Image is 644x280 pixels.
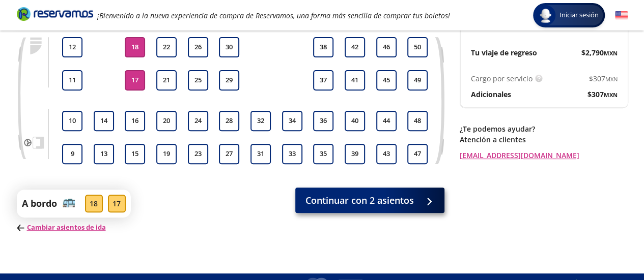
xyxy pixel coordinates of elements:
button: 32 [250,111,271,131]
p: ¿Te podemos ayudar? [460,123,628,134]
p: Cargo por servicio [471,73,533,84]
button: 20 [156,111,177,131]
button: 31 [250,144,271,164]
button: 11 [62,70,82,90]
button: 36 [313,111,333,131]
p: A bordo [22,197,57,210]
small: MXN [604,49,618,57]
button: 50 [407,37,428,57]
span: $ 2,790 [581,47,618,58]
button: 49 [407,70,428,90]
button: 47 [407,144,428,164]
button: 44 [376,111,397,131]
button: 22 [156,37,177,57]
button: 46 [376,37,397,57]
button: 15 [125,144,145,164]
button: 39 [345,144,365,164]
button: 43 [376,144,397,164]
small: MXN [604,91,618,99]
button: 38 [313,37,333,57]
button: 19 [156,144,177,164]
button: 23 [188,144,208,164]
button: 24 [188,111,208,131]
i: Brand Logo [17,6,93,21]
button: 41 [345,70,365,90]
button: 9 [62,144,82,164]
button: 48 [407,111,428,131]
button: 37 [313,70,333,90]
button: 14 [94,111,114,131]
button: 17 [125,70,145,90]
button: 28 [219,111,239,131]
span: $ 307 [587,89,618,100]
button: 18 [125,37,145,57]
div: 18 [85,195,103,212]
button: 25 [188,70,208,90]
button: 27 [219,144,239,164]
span: Continuar con 2 asientos [305,194,414,207]
div: 17 [108,195,126,212]
p: Cambiar asientos de ida [17,223,131,233]
button: 45 [376,70,397,90]
button: 40 [345,111,365,131]
p: Adicionales [471,89,511,100]
button: 16 [125,111,145,131]
a: [EMAIL_ADDRESS][DOMAIN_NAME] [460,150,628,161]
button: 34 [282,111,302,131]
button: 26 [188,37,208,57]
small: MXN [605,75,618,83]
button: 42 [345,37,365,57]
a: Brand Logo [17,6,93,24]
p: Atención a clientes [460,134,628,145]
button: 13 [94,144,114,164]
button: 35 [313,144,333,164]
span: $ 307 [589,73,618,84]
button: 21 [156,70,177,90]
button: 29 [219,70,239,90]
button: 10 [62,111,82,131]
span: Iniciar sesión [555,10,603,20]
button: 30 [219,37,239,57]
p: Tu viaje de regreso [471,47,537,58]
button: Continuar con 2 asientos [295,188,444,213]
button: English [615,9,628,22]
em: ¡Bienvenido a la nueva experiencia de compra de Reservamos, una forma más sencilla de comprar tus... [97,11,450,20]
button: 33 [282,144,302,164]
button: 12 [62,37,82,57]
